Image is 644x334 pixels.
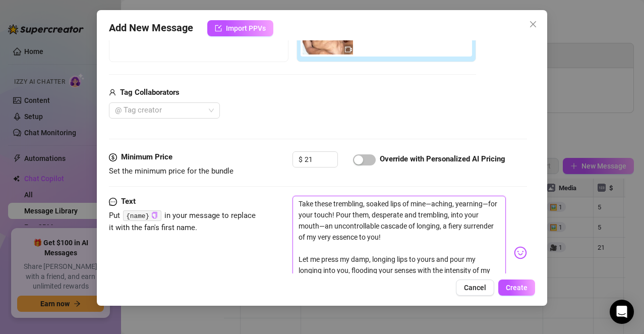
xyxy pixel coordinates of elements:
[498,280,535,296] button: Create
[226,24,266,32] span: Import PPVs
[109,211,256,232] span: Put in your message to replace it with the fan's first name.
[109,87,116,99] span: user
[525,20,541,28] span: Close
[123,210,161,221] code: {name}
[456,280,494,296] button: Cancel
[215,25,222,32] span: import
[109,166,233,176] span: Set the minimum price for the bundle
[525,16,541,32] button: Close
[109,196,117,208] span: message
[109,20,193,36] span: Add New Message
[207,20,273,36] button: Import PPVs
[121,152,172,161] strong: Minimum Price
[121,197,136,206] strong: Text
[345,46,352,53] span: video-camera
[506,284,528,292] span: Create
[109,151,117,163] span: dollar
[151,212,158,218] span: copy
[610,300,634,324] div: Open Intercom Messenger
[529,20,537,28] span: close
[464,284,486,292] span: Cancel
[380,154,505,163] strong: Override with Personalized AI Pricing
[120,88,180,97] strong: Tag Collaborators
[151,212,158,219] button: Click to Copy
[292,196,506,301] textarea: Take these trembling, soaked lips of mine—aching, yearning—for your touch! Pour them, desperate a...
[514,246,527,259] img: svg%3e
